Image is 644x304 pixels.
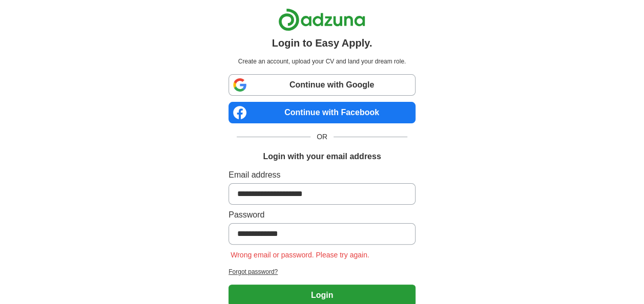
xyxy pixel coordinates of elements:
h1: Login with your email address [263,150,381,163]
img: Adzuna logo [278,8,365,31]
span: OR [310,132,334,142]
label: Email address [228,169,416,181]
span: Wrong email or password. Please try again. [228,251,371,259]
a: Continue with Facebook [228,102,416,123]
a: Continue with Google [228,74,416,96]
p: Create an account, upload your CV and land your dream role. [231,57,413,66]
a: Forgot password? [228,267,416,276]
label: Password [228,209,416,221]
h1: Login to Easy Apply. [272,35,372,51]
